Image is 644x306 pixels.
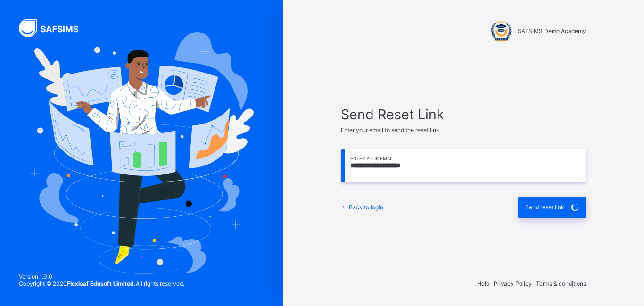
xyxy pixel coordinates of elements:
[19,19,90,37] img: SAFSIMS Logo
[341,126,439,133] span: Enter your email to send the reset link
[525,204,564,211] span: Send reset link
[341,204,383,211] a: Back to login
[67,280,136,287] strong: Flexisaf Edusoft Limited.
[536,280,586,287] span: Terms & conditions
[494,280,532,287] span: Privacy Policy
[477,280,489,287] span: Help
[489,19,513,42] img: SAFSIMS Demo Academy
[349,204,383,211] span: Back to login
[518,27,586,34] span: SAFSIMS Demo Academy
[19,273,184,280] span: Version 1.0.0
[19,280,184,287] span: Copyright © 2020 All rights reserved.
[341,106,586,123] span: Send Reset Link
[29,32,254,273] img: Hero Image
